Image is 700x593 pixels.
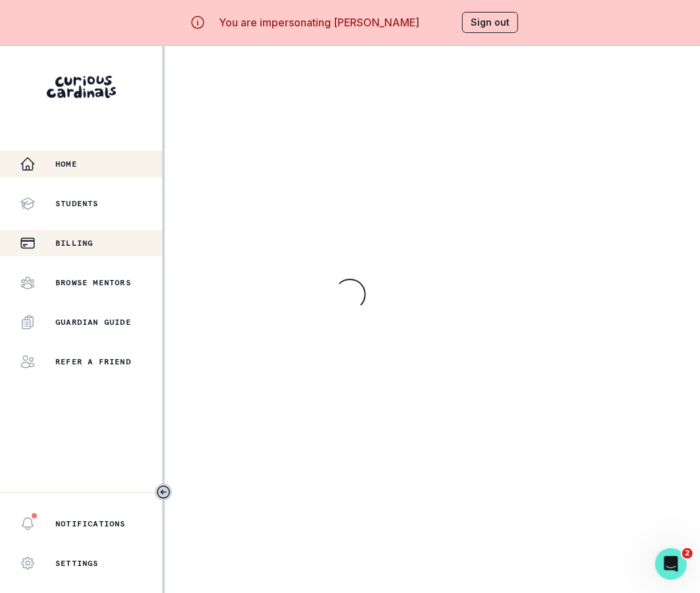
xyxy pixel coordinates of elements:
p: You are impersonating [PERSON_NAME] [219,14,419,30]
p: Browse Mentors [55,277,131,288]
span: 2 [682,548,693,559]
iframe: Intercom live chat [655,548,687,580]
p: Settings [55,558,99,569]
p: Billing [55,238,93,248]
p: Home [55,159,77,169]
p: Notifications [55,519,126,529]
p: Students [55,198,99,209]
button: Sign out [462,12,518,33]
button: Toggle sidebar [155,484,172,501]
img: Curious Cardinals Logo [47,76,116,98]
p: Guardian Guide [55,317,131,327]
p: Refer a friend [55,356,131,367]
